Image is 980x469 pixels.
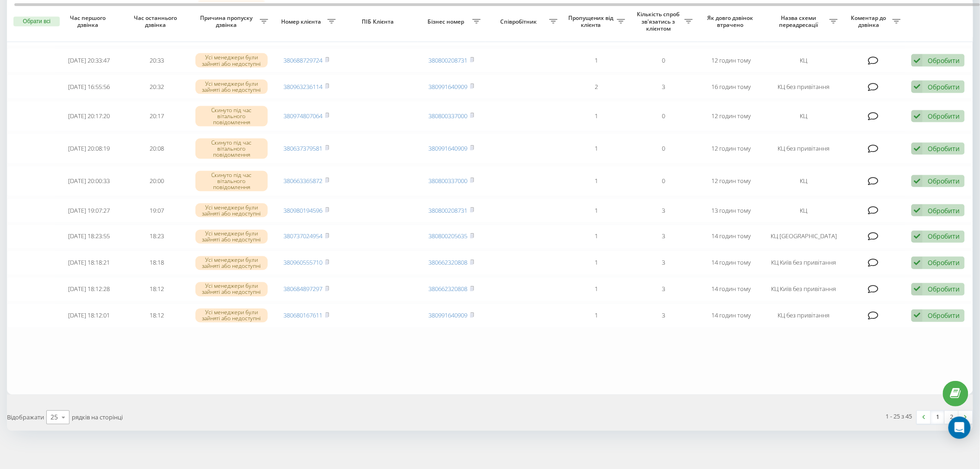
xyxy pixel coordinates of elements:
td: 20:17 [123,101,190,132]
td: [DATE] 20:33:47 [55,48,123,73]
td: КЦ без привітання [765,304,842,328]
a: 380663365872 [284,177,323,185]
a: 380680167611 [284,311,323,320]
td: 0 [630,101,697,132]
td: 18:12 [123,304,190,328]
a: 380800337000 [429,177,468,185]
div: Усі менеджери були зайняті або недоступні [195,282,268,296]
span: Причина пропуску дзвінка [195,14,259,29]
a: 380800337000 [429,112,468,120]
span: Відображати [7,413,44,422]
td: [DATE] 20:08:19 [55,133,123,164]
div: 1 - 25 з 45 [886,412,912,421]
td: 18:12 [123,277,190,302]
a: 2 [945,411,959,424]
div: Обробити [928,206,960,215]
td: 12 годин тому [697,166,765,196]
td: 20:00 [123,166,190,196]
td: 1 [562,198,630,223]
td: 14 годин тому [697,251,765,275]
td: 3 [630,198,697,223]
td: 19:07 [123,198,190,223]
td: 1 [562,166,630,196]
div: Обробити [928,285,960,294]
a: 380737024954 [284,232,323,241]
td: 2 [562,75,630,99]
td: 3 [630,304,697,328]
div: Скинуто під час вітального повідомлення [195,106,268,127]
td: [DATE] 19:07:27 [55,198,123,223]
span: рядків на сторінці [72,413,123,422]
a: 380800208731 [429,56,468,64]
div: Усі менеджери були зайняті або недоступні [195,230,268,244]
td: КЦ Київ без привітання [765,277,842,302]
a: 380974807064 [284,112,323,120]
div: Усі менеджери були зайняті або недоступні [195,203,268,217]
a: 380688729724 [284,56,323,64]
div: Обробити [928,232,960,241]
span: ПІБ Клієнта [348,18,409,25]
td: 0 [630,48,697,73]
div: Усі менеджери були зайняті або недоступні [195,309,268,323]
td: КЦ без привітання [765,75,842,99]
td: 1 [562,225,630,249]
div: Обробити [928,177,960,185]
span: Пропущених від клієнта [567,14,617,29]
td: 1 [562,133,630,164]
a: 380960555710 [284,259,323,267]
td: [DATE] 20:00:33 [55,166,123,196]
a: 380991640909 [429,144,468,152]
td: [DATE] 18:12:28 [55,277,123,302]
td: 3 [630,225,697,249]
td: 18:18 [123,251,190,275]
a: 380662320808 [429,259,468,267]
td: 14 годин тому [697,277,765,302]
a: 380684897297 [284,285,323,293]
div: Усі менеджери були зайняті або недоступні [195,53,268,67]
td: 1 [562,101,630,132]
td: [DATE] 18:23:55 [55,225,123,249]
span: Кількість спроб зв'язатись з клієнтом [634,11,685,32]
span: Час останнього дзвінка [131,14,183,29]
a: 380800205635 [429,232,468,241]
td: 14 годин тому [697,304,765,328]
td: [DATE] 20:17:20 [55,101,123,132]
div: Обробити [928,311,960,320]
td: КЦ [765,48,842,73]
td: [DATE] 16:55:56 [55,75,123,99]
td: 1 [562,251,630,275]
span: Назва схеми переадресації [770,14,829,29]
td: 0 [630,133,697,164]
td: КЦ [GEOGRAPHIC_DATA] [765,225,842,249]
span: Коментар до дзвінка [847,14,892,29]
td: 16 годин тому [697,75,765,99]
td: 3 [630,251,697,275]
div: Обробити [928,82,960,91]
td: 14 годин тому [697,225,765,249]
td: КЦ [765,101,842,132]
td: 12 годин тому [697,133,765,164]
td: 0 [630,166,697,196]
td: 1 [562,304,630,328]
td: [DATE] 18:18:21 [55,251,123,275]
td: 20:08 [123,133,190,164]
div: Усі менеджери були зайняті або недоступні [195,256,268,270]
td: 18:23 [123,225,190,249]
td: 1 [562,277,630,302]
div: Обробити [928,112,960,120]
div: Обробити [928,144,960,153]
a: 380991640909 [429,311,468,320]
div: Обробити [928,56,960,65]
td: [DATE] 18:12:01 [55,304,123,328]
a: 380980194596 [284,206,323,215]
td: 20:32 [123,75,190,99]
span: Бізнес номер [422,18,472,25]
a: 380637379581 [284,144,323,152]
span: Як довго дзвінок втрачено [705,14,758,29]
td: 20:33 [123,48,190,73]
span: Співробітник [490,18,550,25]
div: 25 [50,413,58,422]
td: 1 [562,48,630,73]
div: Скинуто під час вітального повідомлення [195,171,268,191]
span: Час першого дзвінка [63,14,115,29]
